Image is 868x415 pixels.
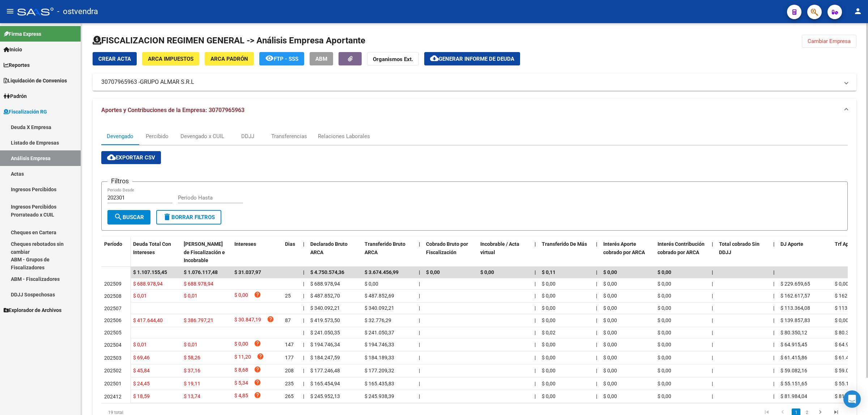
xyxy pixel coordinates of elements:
[271,132,307,140] div: Transferencias
[140,78,194,86] span: GRUPO ALMAR S.R.L
[835,241,858,247] span: Trf Aporte
[603,393,617,399] span: $ 0,00
[133,368,150,373] span: $ 45,84
[104,305,122,311] span: 202507
[365,305,394,311] span: $ 340.092,21
[780,368,807,373] span: $ 59.082,16
[658,305,671,311] span: $ 0,00
[365,342,394,347] span: $ 194.746,33
[365,393,394,399] span: $ 245.938,39
[282,236,300,268] datatable-header-cell: Dias
[234,353,251,363] span: $ 11,20
[773,381,774,386] span: |
[104,317,122,323] span: 202506
[257,353,264,360] i: help
[535,269,536,275] span: |
[4,77,67,85] span: Liquidación de Convenios
[101,78,839,86] mat-panel-title: 30707965963 -
[780,281,810,287] span: $ 229.659,65
[4,61,30,69] span: Reportes
[285,317,291,323] span: 87
[133,393,150,399] span: $ 18,59
[107,154,155,161] span: Exportar CSV
[658,269,671,275] span: $ 0,00
[365,317,391,323] span: $ 32.776,29
[310,368,340,373] span: $ 177.246,48
[205,52,254,65] button: ARCA Padrón
[133,281,163,287] span: $ 688.978,94
[854,7,862,16] mat-icon: person
[93,52,137,65] button: Crear Acta
[373,56,413,63] strong: Organismos Ext.
[535,381,536,386] span: |
[542,293,556,299] span: $ 0,00
[310,269,344,275] span: $ 4.750.574,36
[104,342,122,348] span: 202504
[114,213,123,221] mat-icon: search
[303,269,305,275] span: |
[658,293,671,299] span: $ 0,00
[133,241,171,255] span: Deuda Total Con Intereses
[419,393,420,399] span: |
[285,381,294,386] span: 235
[477,236,532,268] datatable-header-cell: Incobrable / Acta virtual
[107,132,133,140] div: Devengado
[365,330,394,335] span: $ 241.050,37
[535,342,536,347] span: |
[310,355,340,360] span: $ 184.247,59
[285,293,291,299] span: 25
[542,355,556,360] span: $ 0,00
[773,293,774,299] span: |
[603,317,617,323] span: $ 0,00
[231,236,282,268] datatable-header-cell: Intereses
[542,368,556,373] span: $ 0,00
[416,236,423,268] datatable-header-cell: |
[365,368,394,373] span: $ 177.209,32
[780,393,807,399] span: $ 81.984,04
[133,269,167,275] span: $ 1.107.155,45
[596,393,597,399] span: |
[535,355,536,360] span: |
[419,241,420,247] span: |
[843,390,861,408] div: Open Intercom Messenger
[163,213,171,221] mat-icon: delete
[234,241,256,247] span: Intereses
[4,92,27,100] span: Padrón
[542,305,556,311] span: $ 0,00
[603,381,617,386] span: $ 0,00
[709,236,716,268] datatable-header-cell: |
[596,317,597,323] span: |
[542,342,556,347] span: $ 0,00
[773,342,774,347] span: |
[542,393,556,399] span: $ 0,00
[234,269,261,275] span: $ 31.037,97
[114,214,144,221] span: Buscar
[184,269,218,275] span: $ 1.076.117,48
[310,52,333,65] button: ABM
[133,381,150,386] span: $ 24,45
[303,305,304,311] span: |
[234,316,261,325] span: $ 30.847,19
[365,355,394,360] span: $ 184.189,33
[104,394,122,399] span: 202412
[712,381,713,386] span: |
[773,368,774,373] span: |
[539,236,593,268] datatable-header-cell: Transferido De Más
[234,379,248,389] span: $ 5,34
[303,317,304,323] span: |
[596,269,597,275] span: |
[780,355,807,360] span: $ 61.415,86
[835,281,848,287] span: $ 0,00
[773,241,775,247] span: |
[57,4,98,20] span: - ostvendra
[596,241,597,247] span: |
[303,281,304,287] span: |
[719,241,759,255] span: Total cobrado Sin DDJJ
[780,330,807,335] span: $ 80.350,12
[184,342,197,347] span: $ 0,01
[234,340,248,350] span: $ 0,00
[274,56,298,62] span: FTP - SSS
[101,107,244,114] span: Aportes y Contribuciones de la Empresa: 30707965963
[542,317,556,323] span: $ 0,00
[93,35,365,46] h1: FISCALIZACION REGIMEN GENERAL -> Análisis Empresa Aportante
